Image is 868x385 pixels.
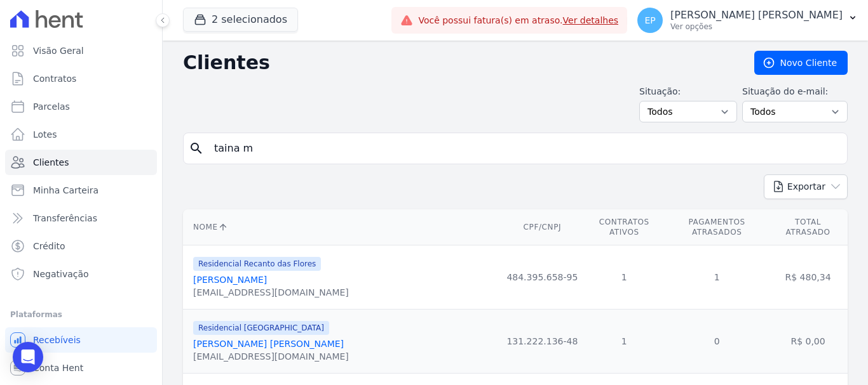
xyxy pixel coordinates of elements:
a: Minha Carteira [5,178,157,203]
th: Contratos Ativos [583,209,665,245]
span: Crédito [33,240,65,252]
a: Novo Cliente [754,51,848,75]
a: Crédito [5,233,157,259]
td: 131.222.136-48 [501,310,583,374]
span: Transferências [33,212,97,225]
span: Residencial Recanto das Flores [193,257,321,271]
i: search [189,141,204,156]
span: Contratos [33,72,76,85]
td: 484.395.658-95 [501,245,583,310]
input: Buscar por nome, CPF ou e-mail [207,136,842,161]
td: 1 [583,245,665,310]
a: Clientes [5,150,157,175]
th: Pagamentos Atrasados [665,209,768,245]
a: Visão Geral [5,38,157,63]
h2: Clientes [183,51,734,74]
th: Nome [183,209,501,245]
th: Total Atrasado [768,209,848,245]
span: Clientes [33,156,69,169]
a: Recebíveis [5,327,157,353]
a: Contratos [5,66,157,91]
td: 1 [583,310,665,374]
td: R$ 0,00 [768,310,848,374]
p: Ver opções [670,22,843,32]
span: EP [644,16,655,25]
label: Situação: [639,85,737,98]
div: Open Intercom Messenger [13,342,43,372]
div: [EMAIL_ADDRESS][DOMAIN_NAME] [193,286,349,299]
span: Minha Carteira [33,184,98,197]
a: Lotes [5,122,157,147]
a: Parcelas [5,94,157,119]
th: CPF/CNPJ [501,209,583,245]
td: R$ 480,34 [768,245,848,310]
a: [PERSON_NAME] [PERSON_NAME] [193,339,344,349]
button: 2 selecionados [183,8,298,32]
button: EP [PERSON_NAME] [PERSON_NAME] Ver opções [627,3,868,38]
a: Transferências [5,206,157,231]
td: 0 [665,310,768,374]
span: Parcelas [33,100,70,113]
a: Negativação [5,261,157,287]
span: Recebíveis [33,334,81,346]
span: Residencial [GEOGRAPHIC_DATA] [193,321,329,335]
a: [PERSON_NAME] [193,275,267,285]
button: Exportar [764,174,848,199]
p: [PERSON_NAME] [PERSON_NAME] [670,9,843,22]
span: Negativação [33,268,89,280]
span: Você possui fatura(s) em atraso. [418,14,618,27]
label: Situação do e-mail: [742,85,848,98]
span: Conta Hent [33,362,83,374]
a: Conta Hent [5,355,157,381]
div: Plataformas [10,307,152,322]
a: Ver detalhes [563,15,619,25]
td: 1 [665,245,768,310]
span: Lotes [33,128,57,141]
span: Visão Geral [33,44,84,57]
div: [EMAIL_ADDRESS][DOMAIN_NAME] [193,350,349,363]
